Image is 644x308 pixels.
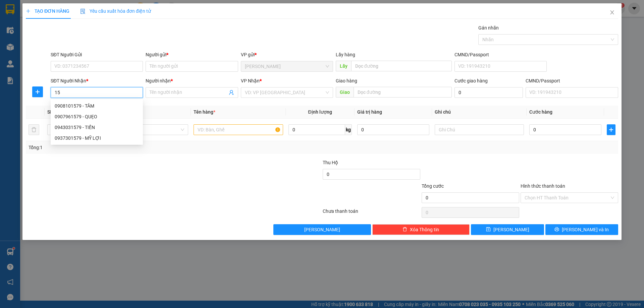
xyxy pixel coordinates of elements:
span: Tên hàng [194,109,215,115]
span: save [486,227,491,232]
span: TẠO ĐƠN HÀNG [26,8,69,14]
span: [PERSON_NAME] [493,226,529,233]
button: plus [607,124,615,135]
input: Dọc đường [351,61,452,71]
span: plus [33,89,43,95]
div: Người nhận [146,77,238,84]
div: 0943031579 - TIẾN [55,124,139,131]
label: Hình thức thanh toán [521,183,565,189]
div: Tổng: 1 [29,144,249,151]
span: Định lượng [308,109,332,115]
div: 0937301579 - MỸ LỢI [55,134,139,142]
div: VP gửi [241,51,333,58]
span: [PERSON_NAME] [304,226,340,233]
div: SĐT Người Gửi [51,51,143,58]
span: VP Nhận [241,78,260,83]
div: Chưa thanh toán [322,207,421,219]
span: Thu Hộ [323,160,338,165]
button: Close [603,3,622,22]
span: [PERSON_NAME] và In [562,226,609,233]
span: Xóa Thông tin [410,226,439,233]
button: [PERSON_NAME] [273,224,371,235]
button: deleteXóa Thông tin [372,224,470,235]
span: Giao [336,87,354,98]
span: printer [554,227,559,232]
input: 0 [357,124,429,135]
span: Tân Châu [245,61,329,71]
button: delete [29,124,39,135]
input: Dọc đường [354,87,452,98]
span: Lấy hàng [336,52,355,57]
div: Người gửi [146,51,238,58]
span: Giá trị hàng [357,109,382,115]
div: CMND/Passport [454,51,547,58]
span: kg [345,124,352,135]
span: plus [607,127,615,132]
div: 0908101579 - TÂM [55,102,139,110]
span: SL [47,109,53,115]
div: CMND/Passport [526,77,618,84]
button: save[PERSON_NAME] [471,224,544,235]
span: user-add [229,90,234,95]
span: Tổng cước [422,183,444,189]
div: 0907961579 - QUẸO [55,113,139,120]
input: Ghi Chú [435,124,524,135]
span: close [609,10,615,15]
span: Giao hàng [336,78,357,83]
label: Gán nhãn [478,25,499,30]
span: Cước hàng [529,109,552,115]
button: printer[PERSON_NAME] và In [545,224,618,235]
div: SĐT Người Nhận [51,77,143,84]
span: delete [402,227,407,232]
input: VD: Bàn, Ghế [194,124,283,135]
button: plus [32,86,43,97]
th: Ghi chú [432,106,527,119]
span: Khác [103,125,184,135]
span: Yêu cầu xuất hóa đơn điện tử [80,8,151,14]
span: plus [26,9,31,13]
span: Lấy [336,61,351,71]
input: Cước giao hàng [454,87,523,98]
div: 0907961579 - QUẸO [51,111,143,122]
img: icon [80,9,86,14]
div: 0937301579 - MỸ LỢI [51,133,143,143]
label: Cước giao hàng [454,78,488,83]
div: 0943031579 - TIẾN [51,122,143,133]
div: 0908101579 - TÂM [51,101,143,111]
